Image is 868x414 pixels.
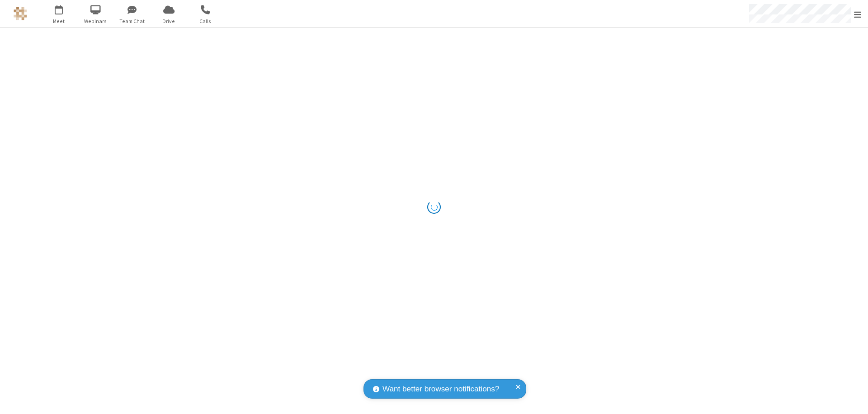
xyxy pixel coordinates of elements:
[382,383,499,395] span: Want better browser notifications?
[42,17,76,25] span: Meet
[79,17,113,25] span: Webinars
[189,17,222,25] span: Calls
[14,7,27,20] img: QA Selenium DO NOT DELETE OR CHANGE
[115,17,149,25] span: Team Chat
[152,17,186,25] span: Drive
